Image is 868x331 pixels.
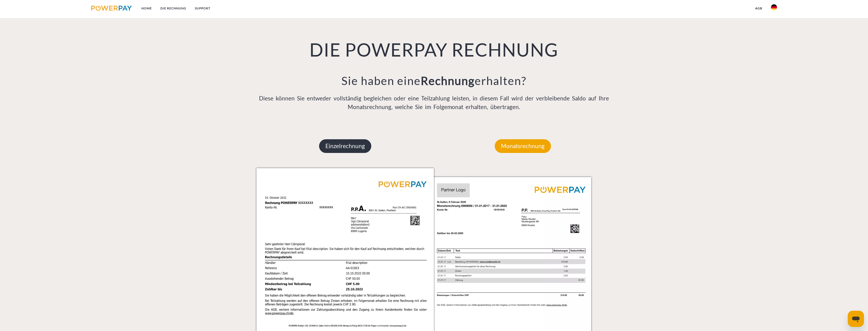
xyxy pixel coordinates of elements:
[751,4,767,13] a: agb
[191,4,215,13] a: SUPPORT
[495,139,551,153] p: Monatsrechnung
[319,139,371,153] p: Einzelrechnung
[256,94,612,111] p: Diese können Sie entweder vollständig begleichen oder eine Teilzahlung leisten, in diesem Fall wi...
[848,311,864,327] iframe: Schaltfläche zum Öffnen des Messaging-Fensters
[421,74,475,88] b: Rechnung
[256,38,612,61] h1: DIE POWERPAY RECHNUNG
[156,4,191,13] a: DIE RECHNUNG
[91,6,132,11] img: logo-powerpay.svg
[771,4,777,10] img: de
[256,74,612,88] h3: Sie haben eine erhalten?
[137,4,156,13] a: Home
